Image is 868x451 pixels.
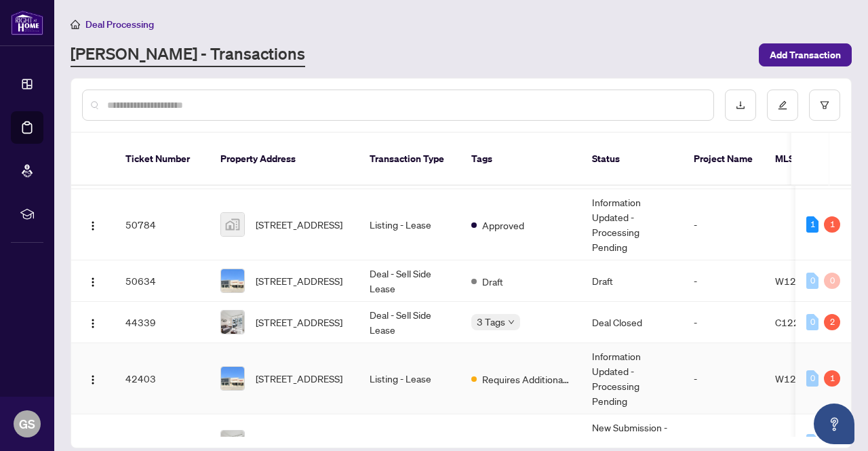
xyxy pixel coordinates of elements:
th: Transaction Type [359,133,460,186]
span: Approved [482,435,524,450]
div: 2 [824,314,840,330]
span: C12258238 [775,436,830,448]
div: 1 [824,216,840,233]
td: 44339 [115,302,210,343]
button: download [725,90,756,121]
span: home [71,20,80,29]
td: Draft [581,260,683,302]
td: 42403 [115,343,210,414]
button: filter [809,90,840,121]
div: 1 [806,216,818,233]
div: 0 [806,434,818,450]
span: Deal Processing [85,18,154,31]
span: Draft [482,274,503,289]
div: 0 [824,273,840,289]
span: GS [19,414,35,433]
div: 0 [806,370,818,387]
th: Ticket Number [115,133,210,186]
td: - [683,260,764,302]
td: Listing - Lease [359,189,460,260]
span: [STREET_ADDRESS] [256,315,342,330]
img: Logo [87,220,98,231]
span: W12258228 [775,372,833,385]
td: Deal - Sell Side Lease [359,302,460,343]
button: edit [767,90,798,121]
span: 3 Tags [477,314,505,330]
button: Logo [82,214,104,235]
span: download [736,100,745,110]
span: [STREET_ADDRESS] [256,435,342,450]
img: Logo [87,374,98,385]
div: 1 [824,370,840,387]
span: [STREET_ADDRESS] [256,273,342,288]
img: Logo [87,277,98,288]
img: thumbnail-img [221,213,244,236]
img: thumbnail-img [221,367,244,390]
div: 0 [806,314,818,330]
span: Requires Additional Docs [482,372,570,387]
button: Logo [82,311,104,333]
span: edit [778,100,787,110]
span: [STREET_ADDRESS] [256,371,342,386]
td: Deal Closed [581,302,683,343]
td: Information Updated - Processing Pending [581,189,683,260]
td: Deal - Sell Side Lease [359,260,460,302]
span: Approved [482,218,524,233]
td: - [683,343,764,414]
img: logo [11,10,43,35]
td: - [683,302,764,343]
th: Tags [460,133,581,186]
td: - [683,189,764,260]
span: filter [820,100,829,110]
th: MLS # [764,133,846,186]
td: 50634 [115,260,210,302]
button: Logo [82,368,104,389]
td: Information Updated - Processing Pending [581,343,683,414]
th: Status [581,133,683,186]
button: Open asap [814,404,854,444]
th: Project Name [683,133,764,186]
span: W12258228 [775,275,833,287]
td: 50784 [115,189,210,260]
td: Listing - Lease [359,343,460,414]
button: Add Transaction [759,43,852,66]
th: Property Address [210,133,359,186]
span: Add Transaction [770,44,841,66]
img: thumbnail-img [221,269,244,292]
span: down [508,319,515,326]
span: [STREET_ADDRESS] [256,217,342,232]
img: Logo [87,318,98,329]
div: 0 [806,273,818,289]
a: [PERSON_NAME] - Transactions [71,43,305,67]
span: C12258238 [775,316,830,328]
img: thumbnail-img [221,311,244,334]
button: Logo [82,270,104,292]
